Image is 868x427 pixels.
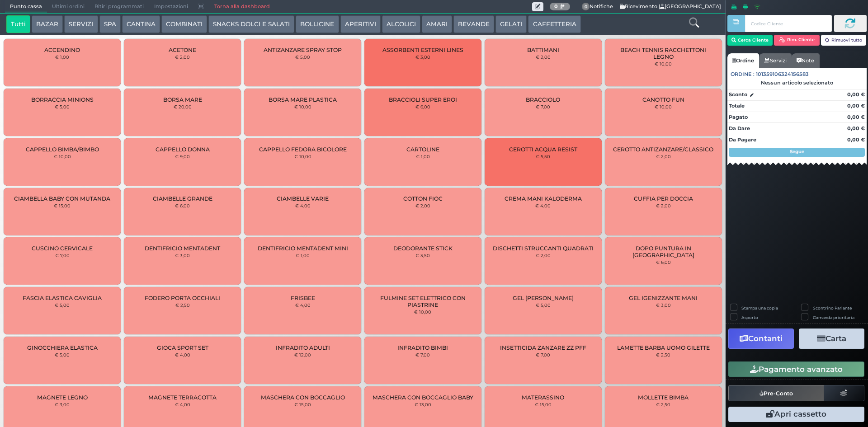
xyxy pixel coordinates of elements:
span: LAMETTE BARBA UOMO GILETTE [617,344,710,351]
button: Carta [799,328,864,349]
span: GEL IGENIZZANTE MANI [629,295,698,301]
span: CUFFIA PER DOCCIA [634,195,693,202]
button: BOLLICINE [296,15,339,33]
small: € 2,50 [175,302,190,308]
button: Tutti [6,15,30,33]
small: € 15,00 [294,402,311,407]
small: € 5,00 [55,104,70,109]
span: CIAMBELLE VARIE [277,195,329,202]
label: Scontrino Parlante [813,305,852,311]
strong: Totale [729,103,745,109]
label: Stampa una copia [741,305,778,311]
button: Rimuovi tutto [821,35,867,46]
span: BRACCIOLO [526,96,560,103]
span: CAPPELLO DONNA [156,146,210,153]
strong: 0,00 € [847,114,865,120]
span: ASSORBENTI ESTERNI LINES [382,47,463,53]
small: € 3,00 [656,302,671,308]
span: Ritiri programmati [90,0,149,13]
small: € 10,00 [294,154,311,159]
small: € 10,00 [54,154,71,159]
span: FASCIA ELASTICA CAVIGLIA [23,295,102,301]
span: BORSA MARE PLASTICA [269,96,337,103]
strong: 0,00 € [847,136,865,143]
small: € 2,00 [415,203,430,208]
small: € 2,50 [656,402,670,407]
a: Ordine [727,53,759,68]
button: GELATI [495,15,527,33]
span: DENTIFRICIO MENTADENT [145,245,220,252]
strong: Segue [790,149,804,155]
button: ALCOLICI [382,15,420,33]
span: 101359106324156583 [756,70,809,78]
div: Nessun articolo selezionato [727,80,867,86]
small: € 9,00 [175,154,190,159]
small: € 5,00 [536,302,551,308]
button: SNACKS DOLCI E SALATI [208,15,294,33]
span: INSETTICIDA ZANZARE ZZ PFF [500,344,586,351]
span: CIAMBELLE GRANDE [153,195,212,202]
small: € 7,00 [55,253,70,258]
small: € 3,00 [175,253,190,258]
span: Ultimi ordini [47,0,90,13]
span: MASCHERA CON BOCCAGLIO [261,394,345,401]
small: € 1,00 [296,253,310,258]
strong: Da Dare [729,125,750,131]
small: € 10,00 [655,61,672,66]
span: CANOTTO FUN [642,96,684,103]
span: DEODORANTE STICK [393,245,453,252]
strong: Sconto [729,91,747,99]
span: FRISBEE [291,295,315,301]
input: Codice Cliente [745,15,831,32]
small: € 4,00 [295,203,311,208]
button: Pre-Conto [728,385,824,401]
button: Contanti [728,328,794,349]
small: € 10,00 [414,309,431,314]
span: 0 [582,3,590,11]
button: COMBINATI [161,15,207,33]
span: DENTIFRICIO MENTADENT MINI [258,245,348,252]
small: € 2,50 [656,352,670,357]
button: BAZAR [32,15,63,33]
strong: 0,00 € [847,103,865,109]
span: BORSA MARE [163,96,202,103]
span: BATTIMANI [527,47,559,53]
small: € 5,50 [536,154,550,159]
span: INFRADITO ADULTI [276,344,330,351]
button: Apri cassetto [728,407,864,422]
button: AMARI [422,15,452,33]
span: MAGNETE LEGNO [37,394,88,401]
small: € 20,00 [174,104,192,109]
a: Servizi [759,53,792,68]
span: BRACCIOLI SUPER EROI [389,96,457,103]
small: € 10,00 [294,104,311,109]
small: € 6,00 [415,104,430,109]
small: € 6,00 [175,203,190,208]
small: € 12,00 [294,352,311,357]
small: € 3,50 [415,253,430,258]
strong: Pagato [729,114,748,120]
small: € 1,00 [55,54,69,60]
span: GINOCCHIERA ELASTICA [27,344,98,351]
button: CAFFETTERIA [528,15,580,33]
small: € 5,00 [55,302,70,308]
button: BEVANDE [453,15,494,33]
span: MATERASSINO [522,394,564,401]
small: € 2,00 [656,154,671,159]
span: MAGNETE TERRACOTTA [148,394,217,401]
span: CUSCINO CERVICALE [32,245,93,252]
small: € 10,00 [655,104,672,109]
span: MOLLETTE BIMBA [638,394,689,401]
small: € 15,00 [535,402,552,407]
a: Torna alla dashboard [209,0,274,13]
span: FODERO PORTA OCCHIALI [145,295,220,301]
small: € 3,00 [415,54,430,60]
button: SERVIZI [64,15,98,33]
span: Ordine : [731,70,755,78]
span: DOPO PUNTURA IN [GEOGRAPHIC_DATA] [612,245,714,258]
small: € 4,00 [295,302,311,308]
small: € 7,00 [415,352,430,357]
span: ACETONE [169,47,196,53]
span: Punto cassa [5,0,47,13]
small: € 15,00 [54,203,71,208]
